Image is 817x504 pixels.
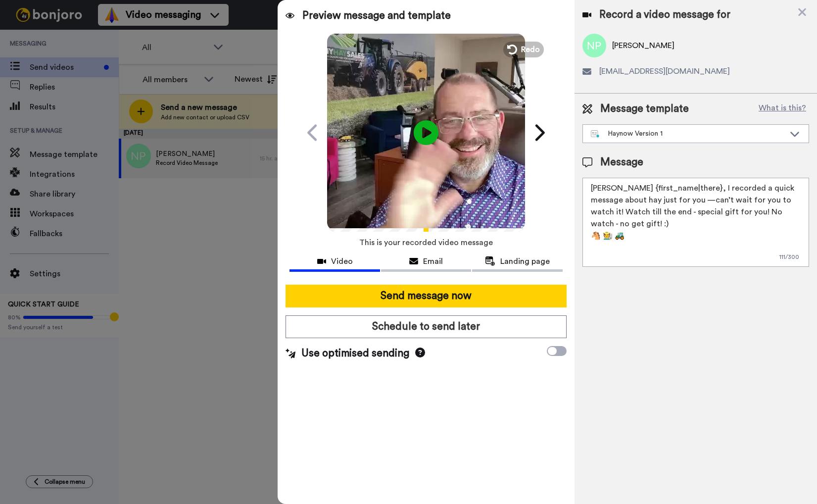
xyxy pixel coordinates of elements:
[600,101,689,116] span: Message template
[500,255,550,267] span: Landing page
[600,155,643,170] span: Message
[756,101,809,116] button: What is this?
[331,255,353,267] span: Video
[591,129,785,139] div: Haynow Version 1
[359,232,493,253] span: This is your recorded video message
[286,315,566,338] button: Schedule to send later
[423,255,443,267] span: Email
[582,178,809,267] textarea: [PERSON_NAME] {first_name|there}, I recorded a quick message about hay just for you —can’t wait f...
[599,65,730,77] span: [EMAIL_ADDRESS][DOMAIN_NAME]
[591,130,600,138] img: nextgen-template.svg
[301,346,409,361] span: Use optimised sending
[286,285,566,307] button: Send message now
